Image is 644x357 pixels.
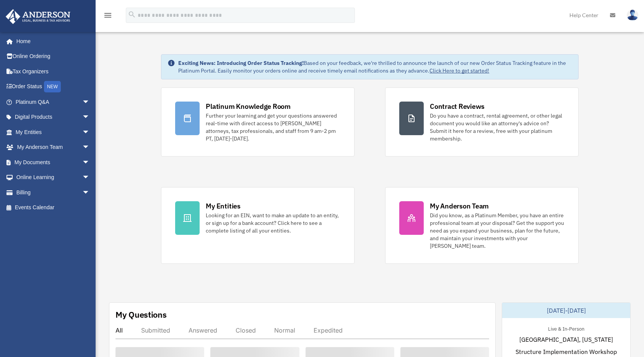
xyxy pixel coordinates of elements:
[502,303,630,318] div: [DATE]-[DATE]
[430,212,564,250] div: Did you know, as a Platinum Member, you have an entire professional team at your disposal? Get th...
[5,79,101,95] a: Order StatusNEW
[82,94,98,110] span: arrow_drop_down
[627,10,638,21] img: User Pic
[236,326,256,334] div: Closed
[44,81,61,92] div: NEW
[3,9,73,24] img: Anderson Advisors Platinum Portal
[82,155,98,170] span: arrow_drop_down
[82,140,98,155] span: arrow_drop_down
[542,324,590,332] div: Live & In-Person
[161,87,355,157] a: Platinum Knowledge Room Further your learning and get your questions answered real-time with dire...
[161,187,355,264] a: My Entities Looking for an EIN, want to make an update to an entity, or sign up for a bank accoun...
[5,124,101,140] a: My Entitiesarrow_drop_down
[430,112,564,142] div: Do you have a contract, rental agreement, or other legal document you would like an attorney's ad...
[178,60,304,66] strong: Exciting News: Introducing Order Status Tracking!
[429,67,489,74] a: Click Here to get started!
[5,110,101,125] a: Digital Productsarrow_drop_down
[206,112,340,142] div: Further your learning and get your questions answered real-time with direct access to [PERSON_NAM...
[385,187,579,264] a: My Anderson Team Did you know, as a Platinum Member, you have an entire professional team at your...
[82,124,98,140] span: arrow_drop_down
[5,34,98,49] a: Home
[385,87,579,157] a: Contract Reviews Do you have a contract, rental agreement, or other legal document you would like...
[82,170,98,186] span: arrow_drop_down
[103,13,112,20] a: menu
[178,59,572,74] div: Based on your feedback, we're thrilled to announce the launch of our new Order Status Tracking fe...
[5,185,101,200] a: Billingarrow_drop_down
[82,185,98,200] span: arrow_drop_down
[115,309,167,320] div: My Questions
[5,49,101,64] a: Online Ordering
[5,64,101,79] a: Tax Organizers
[103,11,112,20] i: menu
[206,201,240,211] div: My Entities
[189,326,217,334] div: Answered
[206,102,291,111] div: Platinum Knowledge Room
[115,326,123,334] div: All
[430,201,489,211] div: My Anderson Team
[274,326,295,334] div: Normal
[5,94,101,110] a: Platinum Q&Aarrow_drop_down
[519,335,613,344] span: [GEOGRAPHIC_DATA], [US_STATE]
[516,347,617,356] span: Structure Implementation Workshop
[314,326,343,334] div: Expedited
[5,170,101,185] a: Online Learningarrow_drop_down
[5,155,101,170] a: My Documentsarrow_drop_down
[128,10,136,19] i: search
[5,200,101,215] a: Events Calendar
[141,326,170,334] div: Submitted
[82,110,98,125] span: arrow_drop_down
[206,212,340,234] div: Looking for an EIN, want to make an update to an entity, or sign up for a bank account? Click her...
[430,102,485,111] div: Contract Reviews
[5,140,101,155] a: My Anderson Teamarrow_drop_down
